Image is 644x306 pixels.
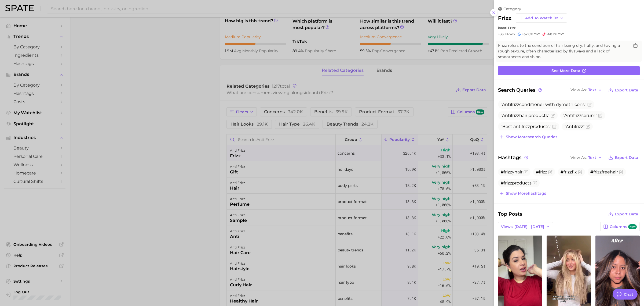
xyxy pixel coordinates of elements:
[516,13,567,23] button: Add to Watchlist
[501,26,515,30] span: anti frizz
[578,170,582,174] button: Flag as miscategorized or irrelevant
[509,32,515,36] span: YoY
[498,190,547,197] button: Show morehashtags
[607,210,640,218] button: Export Data
[561,169,577,175] span: #frizzfix
[501,113,550,118] span: Anti hair products
[610,224,637,229] span: Columns
[501,102,586,107] span: Anti conditioner with dymethicons
[588,88,596,91] span: Text
[570,156,587,159] span: View As
[501,180,532,186] span: #frizzproducts
[548,170,552,174] button: Flag as miscategorized or irrelevant
[522,124,530,129] span: frizz
[498,43,629,60] span: Frizz refers to the condition of hair being dry, fluffy, and having a rough texture, often charac...
[506,135,557,139] span: Show more search queries
[498,15,511,21] h2: frizz
[525,16,558,20] span: Add to Watchlist
[569,154,603,161] button: View AsText
[615,88,638,92] span: Export Data
[524,170,528,174] button: Flag as miscategorized or irrelevant
[534,32,540,36] span: YoY
[615,155,638,160] span: Export Data
[590,169,618,175] span: #frizzfreehair
[575,124,583,129] span: frizz
[607,154,640,161] button: Export Data
[498,222,553,231] button: Views: [DATE] - [DATE]
[615,212,638,216] span: Export Data
[565,124,585,129] span: Anti
[503,6,521,11] span: category
[569,87,603,94] button: View AsText
[563,113,597,118] span: Anti serum
[628,224,637,229] span: new
[498,133,559,141] button: Show moresearch queries
[547,32,557,36] span: -60.1%
[498,154,529,161] span: Hashtags
[498,32,508,36] span: +33.1%
[511,113,519,118] span: frizz
[498,66,640,75] a: See more data
[551,69,580,73] span: See more data
[588,156,596,159] span: Text
[607,86,640,94] button: Export Data
[600,222,640,231] button: Columnsnew
[498,86,543,94] span: Search Queries
[501,124,551,129] span: Best anti products
[511,102,519,107] span: frizz
[586,124,590,129] button: Flag as miscategorized or irrelevant
[558,32,564,36] span: YoY
[552,124,557,129] button: Flag as miscategorized or irrelevant
[573,113,581,118] span: frizz
[533,181,537,185] button: Flag as miscategorized or irrelevant
[587,102,592,107] button: Flag as miscategorized or irrelevant
[598,113,602,118] button: Flag as miscategorized or irrelevant
[501,169,522,175] span: #frizzyhair
[498,210,522,218] span: Top Posts
[501,225,544,229] span: Views: [DATE] - [DATE]
[498,26,640,30] div: in
[506,191,546,196] span: Show more hashtags
[551,113,555,118] button: Flag as miscategorized or irrelevant
[536,169,547,175] span: #frizz
[522,32,533,36] span: +52.0%
[619,170,623,174] button: Flag as miscategorized or irrelevant
[570,88,587,91] span: View As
